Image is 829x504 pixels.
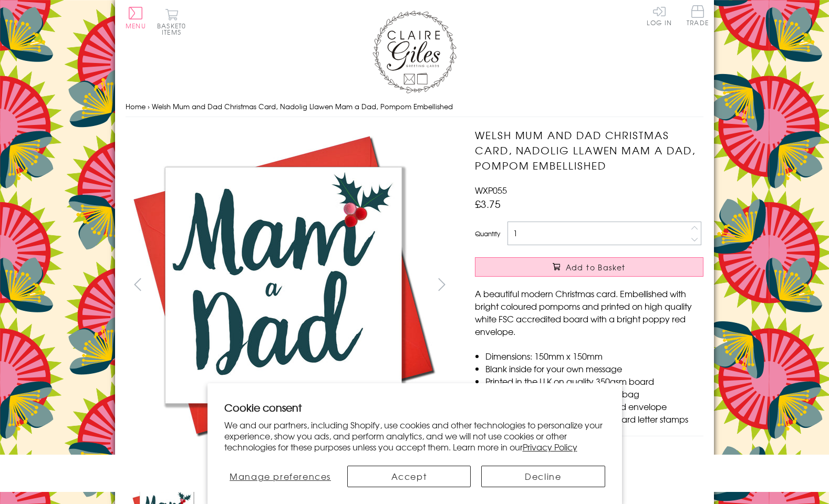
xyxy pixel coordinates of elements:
[126,7,146,29] button: Menu
[485,350,703,362] li: Dimensions: 150mm x 150mm
[224,400,605,415] h2: Cookie consent
[454,128,769,443] img: Welsh Mum and Dad Christmas Card, Nadolig Llawen Mam a Dad, Pompom Embellished
[647,5,672,26] a: Log In
[126,453,454,466] h3: More views
[485,362,703,375] li: Blank inside for your own message
[224,419,605,452] p: We and our partners, including Shopify, use cookies and other technologies to personalize your ex...
[224,466,337,487] button: Manage preferences
[475,184,507,196] span: WXP055
[148,101,150,111] span: ›
[687,5,709,28] a: Trade
[126,128,441,443] img: Welsh Mum and Dad Christmas Card, Nadolig Llawen Mam a Dad, Pompom Embellished
[566,262,626,272] span: Add to Basket
[126,272,149,296] button: prev
[475,196,501,211] span: £3.75
[126,21,146,30] span: Menu
[475,257,703,277] button: Add to Basket
[485,375,703,387] li: Printed in the U.K on quality 350gsm board
[475,128,703,173] h1: Welsh Mum and Dad Christmas Card, Nadolig Llawen Mam a Dad, Pompom Embellished
[430,272,454,296] button: next
[475,229,500,238] label: Quantity
[126,96,703,118] nav: breadcrumbs
[157,8,186,35] button: Basket0 items
[152,101,453,111] span: Welsh Mum and Dad Christmas Card, Nadolig Llawen Mam a Dad, Pompom Embellished
[523,440,577,453] a: Privacy Policy
[347,466,471,487] button: Accept
[126,101,146,111] a: Home
[481,466,605,487] button: Decline
[372,10,457,93] img: Claire Giles Greetings Cards
[162,21,186,37] span: 0 items
[230,470,331,482] span: Manage preferences
[687,5,709,26] span: Trade
[475,287,703,338] p: A beautiful modern Christmas card. Embellished with bright coloured pompoms and printed on high q...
